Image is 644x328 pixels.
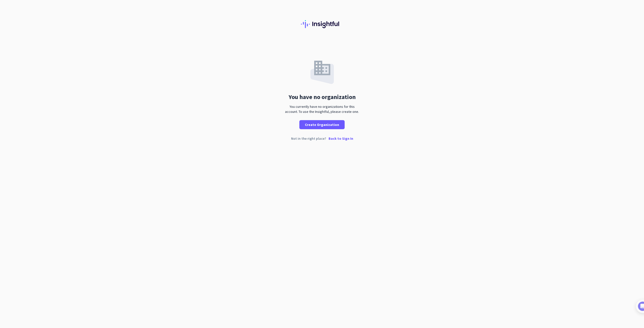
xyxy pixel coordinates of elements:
[329,137,353,140] p: Back to Sign In
[283,104,361,114] div: You currently have no organizations for this account. To use the Insightful, please create one.
[305,122,339,127] span: Create Organization
[299,120,345,129] button: Create Organization
[289,94,356,100] div: You have no organization
[301,20,343,28] img: Insightful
